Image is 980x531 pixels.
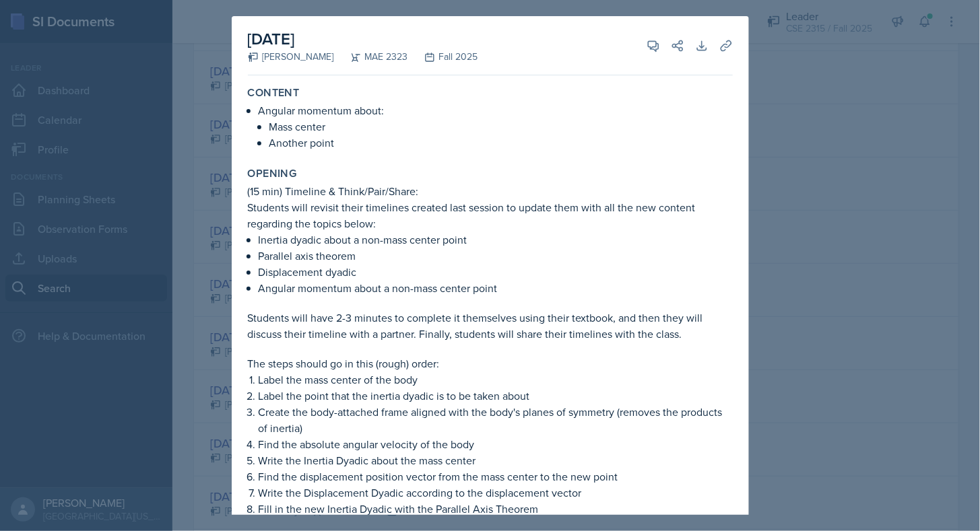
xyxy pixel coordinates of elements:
label: Content [248,86,300,100]
div: [PERSON_NAME] [248,50,334,64]
p: Students will revisit their timelines created last session to update them with all the new conten... [248,199,733,232]
div: Fall 2025 [408,50,478,64]
p: Label the mass center of the body [259,371,733,388]
p: Displacement dyadic [259,264,733,280]
p: (15 min) Timeline & Think/Pair/Share: [248,183,733,199]
p: Write the Inertia Dyadic about the mass center [259,452,733,468]
p: Inertia dyadic about a non-mass center point [259,232,733,248]
p: Label the point that the inertia dyadic is to be taken about [259,388,733,404]
div: MAE 2323 [334,50,408,64]
p: Write the Displacement Dyadic according to the displacement vector [259,485,733,501]
p: The steps should go in this (rough) order: [248,355,733,371]
p: Mass center [269,118,733,135]
p: Angular momentum about: [259,102,733,118]
p: Fill in the new Inertia Dyadic with the Parallel Axis Theorem [259,501,733,517]
p: Angular momentum about a non-mass center point [259,280,733,296]
label: Opening [248,167,297,180]
p: Parallel axis theorem [259,248,733,264]
p: Create the body-attached frame aligned with the body's planes of symmetry (removes the products o... [259,404,733,436]
h2: [DATE] [248,27,478,51]
p: Students will have 2-3 minutes to complete it themselves using their textbook, and then they will... [248,310,733,342]
p: Find the absolute angular velocity of the body [259,436,733,452]
p: Find the displacement position vector from the mass center to the new point [259,468,733,485]
p: Another point [269,135,733,151]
